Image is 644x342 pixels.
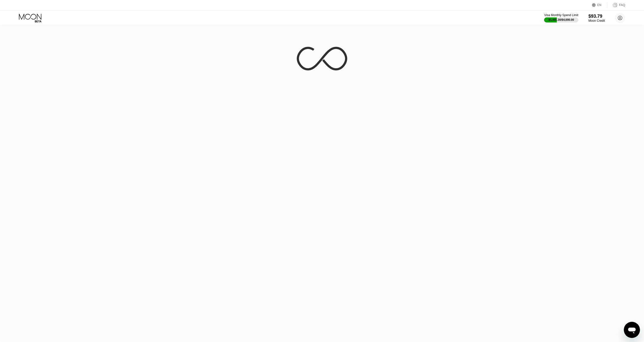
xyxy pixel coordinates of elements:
div: EN [592,3,607,8]
div: Visa Monthly Spend Limit [544,13,578,17]
div: FAQ [619,3,625,7]
div: Moon Credit [588,19,605,22]
div: $93.79Moon Credit [588,14,605,22]
div: $1,491.30 / $4,000.00 [549,18,574,21]
div: Visa Monthly Spend Limit$1,491.30/$4,000.00 [544,13,578,22]
div: EN [597,3,602,7]
div: $93.79 [588,14,605,19]
iframe: Button to launch messaging window [624,322,640,338]
div: FAQ [607,3,625,8]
